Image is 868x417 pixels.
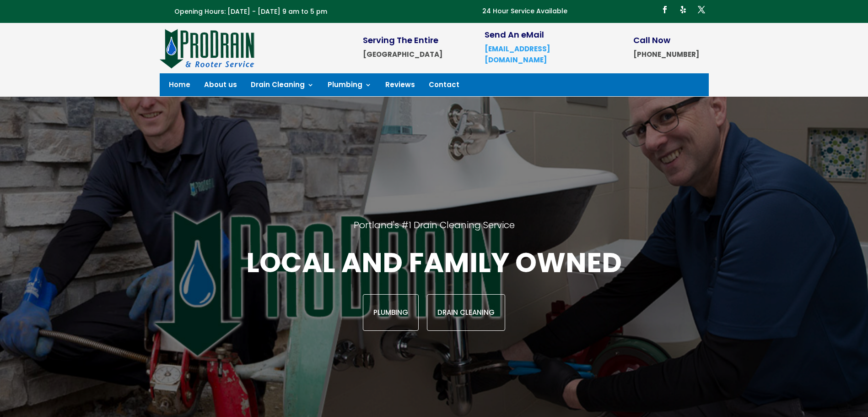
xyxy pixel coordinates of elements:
[160,27,255,69] img: site-logo-100h
[385,82,415,92] a: Reviews
[485,44,550,65] a: [EMAIL_ADDRESS][DOMAIN_NAME]
[363,294,419,331] a: Plumbing
[676,2,690,17] a: Follow on Yelp
[113,219,755,245] h2: Portland's #1 Drain Cleaning Service
[174,7,327,16] span: Opening Hours: [DATE] - [DATE] 9 am to 5 pm
[694,2,709,17] a: Follow on X
[429,82,459,92] a: Contact
[328,82,372,92] a: Plumbing
[251,82,314,92] a: Drain Cleaning
[485,29,544,40] span: Send An eMail
[427,294,505,331] a: Drain Cleaning
[204,82,237,92] a: About us
[169,82,190,92] a: Home
[633,34,670,46] span: Call Now
[633,49,699,59] strong: [PHONE_NUMBER]
[658,2,672,17] a: Follow on Facebook
[482,6,567,17] p: 24 Hour Service Available
[363,34,438,46] span: Serving The Entire
[113,245,755,331] div: Local and family owned
[363,49,442,59] strong: [GEOGRAPHIC_DATA]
